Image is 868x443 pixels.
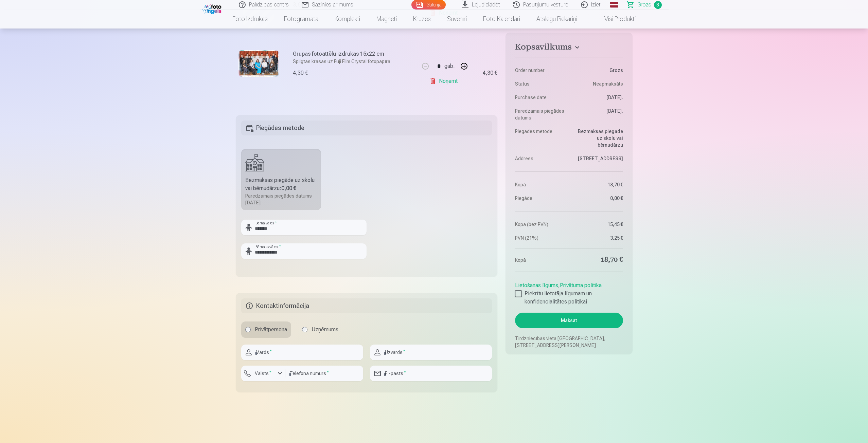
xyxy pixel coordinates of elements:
[654,1,662,9] span: 3
[241,321,291,338] label: Privātpersona
[245,327,251,332] input: Privātpersona
[515,94,566,101] dt: Purchase date
[298,321,342,338] label: Uzņēmums
[515,181,566,188] dt: Kopā
[241,121,492,135] h5: Piegādes metode
[572,108,623,121] dd: [DATE].
[302,327,307,332] input: Uzņēmums
[572,128,623,148] dd: Bezmaksas piegāde uz skolu vai bērnudārzu
[515,195,566,202] dt: Piegāde
[515,155,566,162] dt: Address
[224,10,276,29] a: Foto izdrukas
[572,155,623,162] dd: [STREET_ADDRESS]
[515,235,566,241] dt: PVN (21%)
[515,80,566,87] dt: Status
[245,176,317,192] div: Bezmaksas piegāde uz skolu vai bērnudārzu :
[475,10,528,29] a: Foto kalendāri
[515,128,566,148] dt: Piegādes metode
[637,1,651,9] span: Grozs
[245,192,317,206] div: Paredzamais piegādes datums [DATE].
[439,10,475,29] a: Suvenīri
[368,10,405,29] a: Magnēti
[515,221,566,228] dt: Kopā (bez PVN)
[293,69,308,77] div: 4,30 €
[585,10,644,29] a: Visi produkti
[252,370,274,377] label: Valsts
[241,366,285,381] button: Valsts*
[281,185,296,191] b: 0,00 €
[444,58,455,74] div: gab.
[515,108,566,121] dt: Paredzamais piegādes datums
[572,221,623,228] dd: 15,45 €
[572,67,623,74] dd: Grozs
[515,67,566,74] dt: Order number
[572,181,623,188] dd: 18,70 €
[515,279,623,306] div: ,
[515,42,623,54] button: Kopsavilkums
[572,94,623,101] dd: [DATE].
[326,10,368,29] a: Komplekti
[241,298,492,313] h5: Kontaktinformācija
[572,235,623,241] dd: 3,25 €
[515,290,623,306] label: Piekrītu lietotāja līgumam un konfidencialitātes politikai
[593,80,623,87] span: Neapmaksāts
[429,74,460,88] a: Noņemt
[572,195,623,202] dd: 0,00 €
[515,255,566,265] dt: Kopā
[405,10,439,29] a: Krūzes
[202,3,223,14] img: /fa1
[572,255,623,265] dd: 18,70 €
[560,282,602,289] a: Privātuma politika
[528,10,585,29] a: Atslēgu piekariņi
[515,313,623,328] button: Maksāt
[482,71,497,75] div: 4,30 €
[515,282,558,289] a: Lietošanas līgums
[276,10,326,29] a: Fotogrāmata
[293,50,415,58] h6: Grupas fotoattēlu izdrukas 15x22 cm
[293,58,415,65] p: Spilgtas krāsas uz Fuji Film Crystal fotopapīra
[515,335,623,349] p: Tirdzniecības vieta [GEOGRAPHIC_DATA], [STREET_ADDRESS][PERSON_NAME]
